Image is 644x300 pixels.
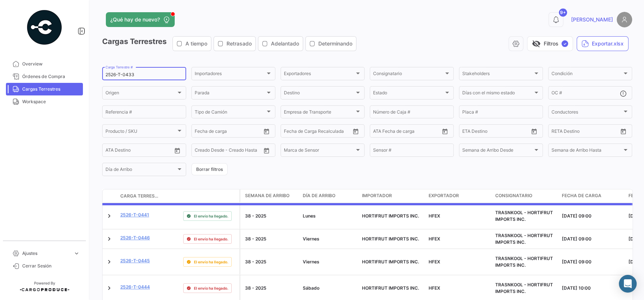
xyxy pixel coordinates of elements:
[105,258,113,266] a: Expand/Collapse Row
[102,36,359,51] h3: Cargas Terrestres
[303,192,335,199] span: Día de Arribo
[362,213,419,219] span: HORTIFRUT IMPORTS INC.
[194,236,228,242] span: El envío ha llegado.
[571,16,613,23] span: [PERSON_NAME]
[22,250,70,257] span: Ajustes
[373,91,444,97] span: Estado
[492,189,559,203] datatable-header-cell: Consignatario
[22,263,80,269] span: Cerrar Sesión
[562,259,591,264] span: [DATE] 09:00
[22,61,80,67] span: Overview
[303,285,356,291] div: Sábado
[303,259,356,265] div: Viernes
[120,193,159,199] span: Carga Terrestre #
[362,236,419,242] span: HORTIFRUT IMPORTS INC.
[284,129,297,135] input: Desde
[22,86,80,92] span: Cargas Terrestres
[214,37,255,51] button: Retrasado
[300,189,359,203] datatable-header-cell: Día de Arribo
[551,111,622,116] span: Conductores
[429,259,440,264] span: HFEX
[284,111,355,116] span: Empresa de Transporte
[173,37,211,51] button: A tiempo
[481,129,512,135] input: Hasta
[350,126,361,137] button: Open calendar
[284,72,355,77] span: Exportadores
[302,129,334,135] input: Hasta
[618,126,629,137] button: Open calendar
[105,91,176,97] span: Origen
[462,129,476,135] input: Desde
[495,282,553,294] span: TRASNKOOL - HORTIFRUT IMPORTS INC.
[462,72,533,77] span: Stakeholders
[105,149,128,154] input: ATA Desde
[284,91,355,97] span: Destino
[562,213,591,219] span: [DATE] 09:00
[551,149,622,154] span: Semana de Arribo Hasta
[570,129,601,135] input: Hasta
[105,284,113,292] a: Expand/Collapse Row
[562,236,591,242] span: [DATE] 09:00
[561,40,568,47] span: ✓
[245,285,297,291] div: 38 - 2025
[559,189,625,203] datatable-header-cell: Fecha de carga
[120,212,149,218] a: 2526-T-0441
[195,149,224,154] input: Creado Desde
[195,91,265,97] span: Parada
[162,193,180,199] datatable-header-cell: Póliza
[195,72,265,77] span: Importadores
[426,189,492,203] datatable-header-cell: Exportador
[26,9,63,46] img: powered-by.png
[227,40,252,47] span: Retrasado
[22,73,80,80] span: Órdenes de Compra
[22,98,80,105] span: Workspace
[362,259,419,264] span: HORTIFRUT IMPORTS INC.
[105,212,113,220] a: Expand/Collapse Row
[551,72,622,77] span: Condición
[373,129,396,135] input: ATD Desde
[261,145,272,156] button: Open calendar
[258,37,303,51] button: Adelantado
[495,256,553,268] span: TRASNKOOL - HORTIFRUT IMPORTS INC.
[191,163,228,175] button: Borrar filtros
[120,235,150,241] a: 2526-T-0446
[110,16,160,23] span: ¿Qué hay de nuevo?
[229,149,261,154] input: Creado Hasta
[120,284,150,290] a: 2526-T-0444
[185,40,207,47] span: A tiempo
[194,213,228,219] span: El envío ha llegado.
[105,235,113,243] a: Expand/Collapse Row
[271,40,299,47] span: Adelantado
[429,285,440,291] span: HFEX
[194,285,228,291] span: El envío ha llegado.
[562,192,601,199] span: Fecha de carga
[527,36,573,51] button: visibility_offFiltros✓
[133,149,165,154] input: ATA Hasta
[362,192,392,199] span: Importador
[245,213,297,219] div: 38 - 2025
[619,275,637,293] div: Abrir Intercom Messenger
[6,95,83,108] a: Workspace
[495,233,553,245] span: TRASNKOOL - HORTIFRUT IMPORTS INC.
[359,189,426,203] datatable-header-cell: Importador
[213,129,245,135] input: Hasta
[303,213,356,219] div: Lunes
[318,40,352,47] span: Determinando
[373,72,444,77] span: Consignatario
[245,236,297,242] div: 38 - 2025
[106,12,175,27] button: ¿Qué hay de nuevo?
[180,193,239,199] datatable-header-cell: Estado de Envio
[284,149,355,154] span: Marca de Sensor
[195,111,265,116] span: Tipo de Camión
[577,36,628,51] button: Exportar.xlsx
[429,213,440,219] span: HFEX
[6,70,83,83] a: Órdenes de Compra
[6,58,83,70] a: Overview
[402,129,433,135] input: ATD Hasta
[245,259,297,265] div: 38 - 2025
[495,192,532,199] span: Consignatario
[172,145,183,156] button: Open calendar
[105,129,176,135] span: Producto / SKU
[6,83,83,95] a: Cargas Terrestres
[261,126,272,137] button: Open calendar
